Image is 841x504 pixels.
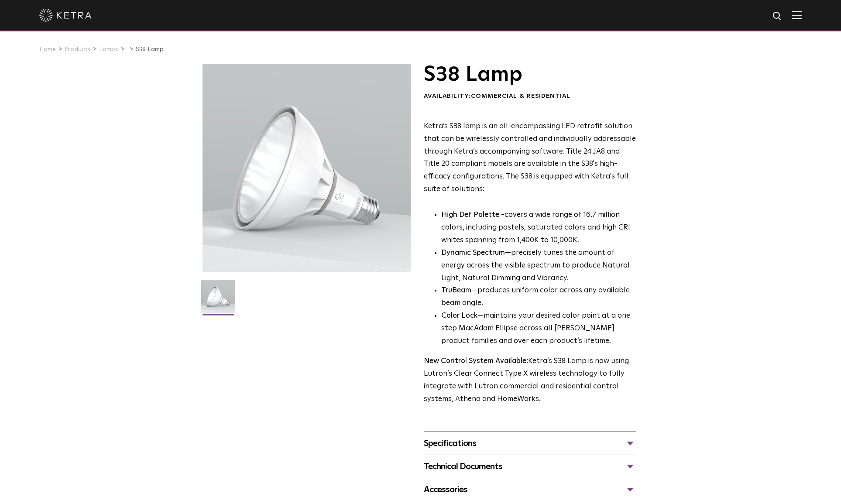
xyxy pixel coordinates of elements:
p: Ketra’s S38 Lamp is now using Lutron’s Clear Connect Type X wireless technology to fully integrat... [424,355,636,406]
strong: Dynamic Spectrum [441,249,505,257]
a: Products [65,46,90,52]
a: Lamps [99,46,118,52]
div: Technical Documents [424,459,636,473]
p: covers a wide range of 16.7 million colors, including pastels, saturated colors and high CRI whit... [441,209,636,247]
img: search icon [772,11,783,22]
strong: TruBeam [441,287,471,294]
strong: High Def Palette - [441,211,505,219]
strong: New Control System Available: [424,357,528,365]
span: Commercial & Residential [471,93,570,99]
img: ketra-logo-2019-white [39,9,92,22]
p: Ketra’s S38 lamp is an all-encompassing LED retrofit solution that can be wirelessly controlled a... [424,120,636,196]
li: —precisely tunes the amount of energy across the visible spectrum to produce Natural Light, Natur... [441,247,636,285]
li: —produces uniform color across any available beam angle. [441,285,636,310]
div: Specifications [424,436,636,450]
div: Accessories [424,483,636,497]
img: Hamburger%20Nav.svg [792,11,802,19]
div: Availability: [424,92,636,101]
h1: S38 Lamp [424,64,636,86]
a: Home [39,46,56,52]
li: —maintains your desired color point at a one step MacAdam Ellipse across all [PERSON_NAME] produc... [441,310,636,348]
strong: Color Lock [441,312,477,319]
img: S38-Lamp-Edison-2021-Web-Square [201,280,235,320]
a: S38 Lamp [136,46,164,52]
